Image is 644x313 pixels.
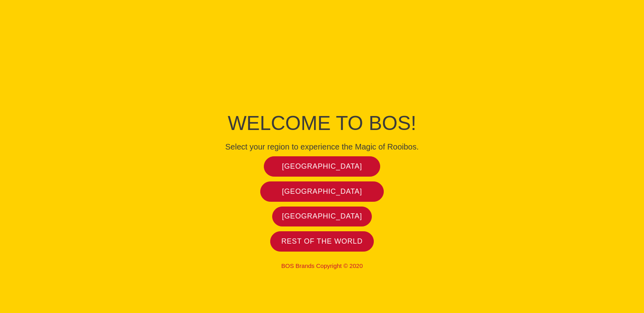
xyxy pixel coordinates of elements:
span: [GEOGRAPHIC_DATA] [282,162,362,171]
span: [GEOGRAPHIC_DATA] [282,212,362,221]
span: Rest of the world [281,237,363,246]
img: Bos Brands [292,41,352,100]
a: [GEOGRAPHIC_DATA] [272,207,372,227]
a: [GEOGRAPHIC_DATA] [260,181,384,202]
p: BOS Brands Copyright © 2020 [143,262,501,270]
h1: Welcome to BOS! [143,109,501,137]
a: Rest of the world [270,231,374,252]
h4: Select your region to experience the Magic of Rooibos. [143,142,501,152]
a: [GEOGRAPHIC_DATA] [264,156,381,177]
span: [GEOGRAPHIC_DATA] [282,187,362,196]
